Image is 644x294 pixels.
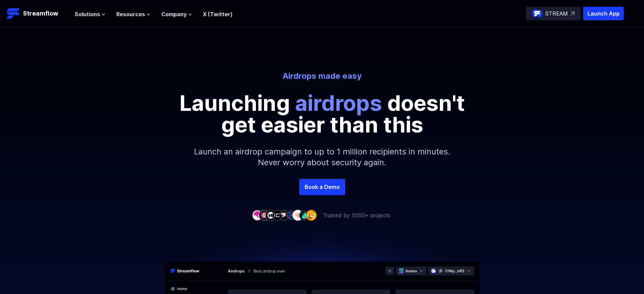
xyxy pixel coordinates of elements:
img: company-5 [279,210,290,220]
a: Book a Demo [299,179,345,195]
span: Solutions [75,10,100,18]
img: streamflow-logo-circle.png [532,8,543,19]
button: Resources [116,10,150,18]
p: Airdrops made easy [135,71,509,81]
img: top-right-arrow.svg [571,11,575,16]
span: airdrops [295,90,382,116]
img: company-7 [292,210,303,220]
a: X (Twitter) [203,11,233,18]
img: company-8 [299,210,310,220]
img: company-9 [306,210,317,220]
img: company-1 [252,210,263,220]
span: Resources [116,10,145,18]
p: Launch an airdrop campaign to up to 1 million recipients in minutes. Never worry about security a... [177,136,468,179]
p: Launching doesn't get easier than this [170,92,474,136]
button: Launch App [583,7,624,20]
a: STREAM [526,7,580,20]
button: Company [161,10,192,18]
p: Trusted by 5000+ projects [323,211,390,219]
p: Streamflow [23,9,58,18]
img: company-2 [259,210,269,220]
p: STREAM [545,9,568,18]
img: company-6 [286,210,296,220]
a: Streamflow [7,7,68,20]
button: Solutions [75,10,105,18]
img: company-3 [265,210,276,220]
span: Company [161,10,187,18]
img: Streamflow Logo [7,7,20,20]
img: company-4 [272,210,283,220]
